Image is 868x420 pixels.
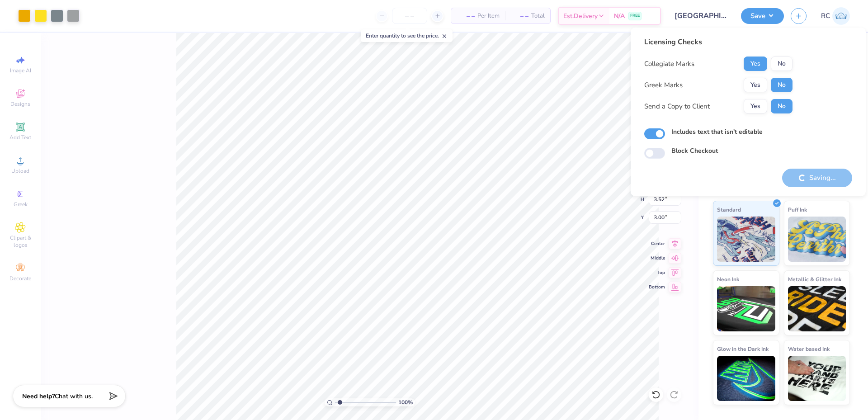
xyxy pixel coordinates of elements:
span: FREE [630,13,640,19]
span: Add Text [9,134,31,141]
button: Yes [744,57,767,71]
img: Metallic & Glitter Ink [788,286,846,331]
span: Standard [717,205,741,214]
span: Greek [14,201,28,208]
button: No [771,57,793,71]
img: Rio Cabojoc [832,7,850,25]
span: Upload [11,167,29,175]
div: Licensing Checks [644,37,793,47]
span: Water based Ink [788,344,830,354]
input: Untitled Design [668,7,734,25]
img: Water based Ink [788,356,846,401]
a: RC [821,7,850,25]
span: Image AI [10,67,31,74]
button: Save [741,8,784,24]
div: Send a Copy to Client [644,101,710,112]
span: Bottom [649,284,665,290]
label: Includes text that isn't editable [671,127,763,137]
button: No [771,99,793,113]
div: Collegiate Marks [644,59,694,69]
img: Glow in the Dark Ink [717,356,775,401]
div: Enter quantity to see the price. [361,29,453,42]
span: RC [821,11,830,21]
span: Center [649,241,665,247]
img: Puff Ink [788,217,846,262]
button: Yes [744,78,767,92]
span: Total [531,11,545,21]
span: Neon Ink [717,274,739,284]
span: Puff Ink [788,205,807,214]
div: Greek Marks [644,80,683,90]
strong: Need help? [22,392,55,401]
span: – – [510,11,528,21]
span: Per Item [477,11,500,21]
span: Est. Delivery [563,11,598,21]
span: Metallic & Glitter Ink [788,274,841,284]
img: Standard [717,217,775,262]
span: – – [457,11,475,21]
img: Neon Ink [717,286,775,331]
span: Designs [10,100,30,108]
span: Top [649,269,665,276]
label: Block Checkout [671,146,718,156]
span: N/A [614,11,625,21]
span: Chat with us. [55,392,93,401]
span: Middle [649,255,665,261]
span: 100 % [398,398,413,406]
span: Clipart & logos [5,234,36,249]
button: Yes [744,99,767,113]
input: – – [392,8,427,24]
button: No [771,78,793,92]
span: Glow in the Dark Ink [717,344,769,354]
span: Decorate [9,275,31,282]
